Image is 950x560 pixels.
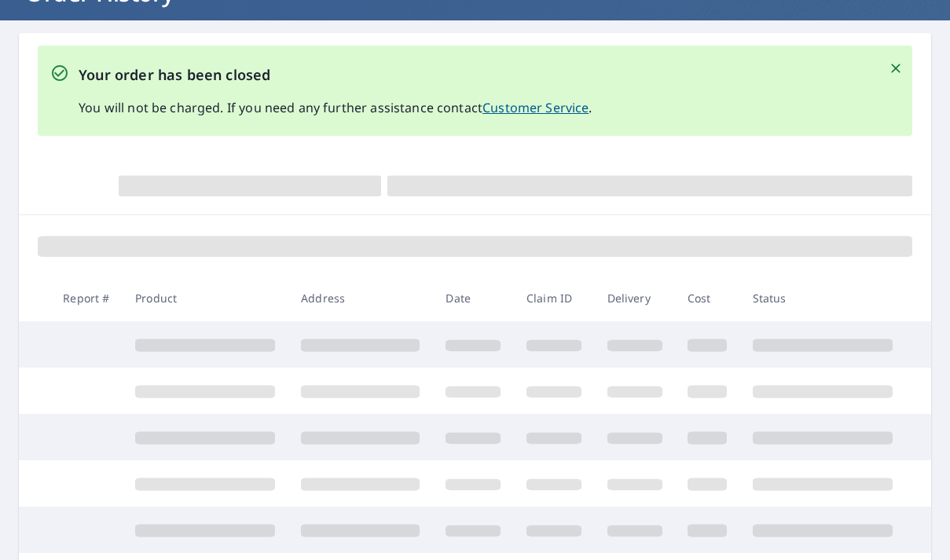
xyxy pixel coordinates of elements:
th: Address [288,275,433,321]
th: Report # [50,275,123,321]
th: Status [740,275,906,321]
p: Your order has been closed [79,64,592,86]
th: Product [123,275,288,321]
th: Claim ID [514,275,595,321]
th: Cost [675,275,740,321]
button: Close [886,58,906,79]
p: You will not be charged. If you need any further assistance contact . [79,98,592,117]
th: Date [433,275,514,321]
a: Customer Service [482,99,589,116]
th: Delivery [595,275,676,321]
